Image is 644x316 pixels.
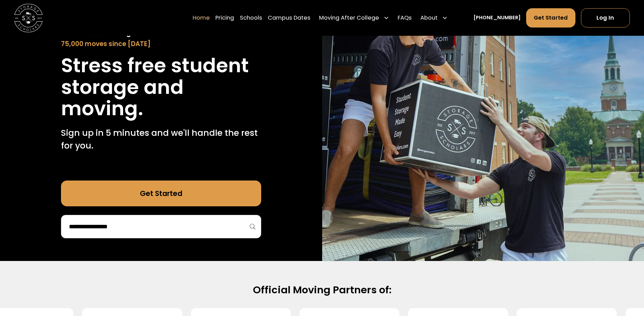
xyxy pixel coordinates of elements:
[420,13,438,22] div: About
[526,8,575,28] a: Get Started
[316,8,392,28] div: Moving After College
[61,55,261,119] h1: Stress free student storage and moving.
[215,8,234,28] a: Pricing
[418,8,451,28] div: About
[14,3,43,32] img: Storage Scholars main logo
[14,3,43,32] a: home
[61,181,261,206] a: Get Started
[581,8,630,28] a: Log In
[319,13,379,22] div: Moving After College
[473,14,521,22] a: [PHONE_NUMBER]
[193,8,210,28] a: Home
[398,8,412,28] a: FAQs
[61,39,261,49] div: 75,000 moves since [DATE]
[61,127,261,152] p: Sign up in 5 minutes and we'll handle the rest for you.
[240,8,262,28] a: Schools
[93,284,551,297] h2: Official Moving Partners of:
[268,8,310,28] a: Campus Dates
